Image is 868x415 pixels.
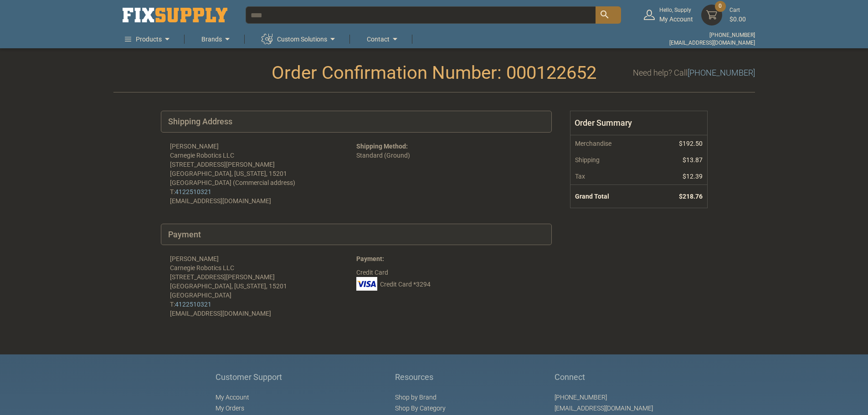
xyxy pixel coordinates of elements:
a: Products [125,30,173,48]
span: $12.39 [683,173,703,180]
a: Shop by Brand [395,394,437,401]
a: Custom Solutions [262,30,338,48]
span: $218.76 [679,193,703,200]
a: [PHONE_NUMBER] [688,68,755,77]
a: Contact [367,30,401,48]
img: Fix Industrial Supply [123,8,227,22]
div: Payment [161,224,552,246]
div: Standard (Ground) [356,142,543,205]
span: $0.00 [729,15,746,23]
h5: Resources [395,373,447,382]
div: [PERSON_NAME] Carnegie Robotics LLC [STREET_ADDRESS][PERSON_NAME] [GEOGRAPHIC_DATA], [US_STATE], ... [170,142,356,205]
span: My Account [216,394,249,401]
div: Shipping Address [161,111,552,133]
th: Tax [570,168,650,185]
a: 4122510321 [175,301,211,308]
small: Hello, Supply [659,6,693,14]
small: Cart [729,6,746,14]
h1: Order Confirmation Number: 000122652 [113,63,755,83]
a: [EMAIL_ADDRESS][DOMAIN_NAME] [555,405,653,412]
span: 0 [719,2,722,10]
h5: Customer Support [216,373,287,382]
a: Shop By Category [395,405,446,412]
span: $13.87 [683,156,703,164]
div: [PERSON_NAME] Carnegie Robotics LLC [STREET_ADDRESS][PERSON_NAME] [GEOGRAPHIC_DATA], [US_STATE], ... [170,254,356,318]
a: store logo [123,8,227,22]
span: Credit Card *3294 [380,280,431,289]
a: [PHONE_NUMBER] [555,394,607,401]
h5: Connect [555,373,653,382]
img: VI [356,277,377,291]
th: Shipping [570,152,650,168]
a: [PHONE_NUMBER] [709,32,755,38]
div: Credit Card [356,254,543,318]
strong: Shipping Method: [356,143,408,150]
div: My Account [659,6,693,23]
span: $192.50 [679,140,703,147]
span: My Orders [216,405,244,412]
a: Brands [201,30,233,48]
strong: Grand Total [575,193,609,200]
h3: Need help? Call [633,68,755,77]
a: [EMAIL_ADDRESS][DOMAIN_NAME] [669,40,755,46]
th: Merchandise [570,135,650,152]
strong: Payment: [356,255,384,262]
a: 4122510321 [175,188,211,195]
div: Order Summary [570,111,707,135]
